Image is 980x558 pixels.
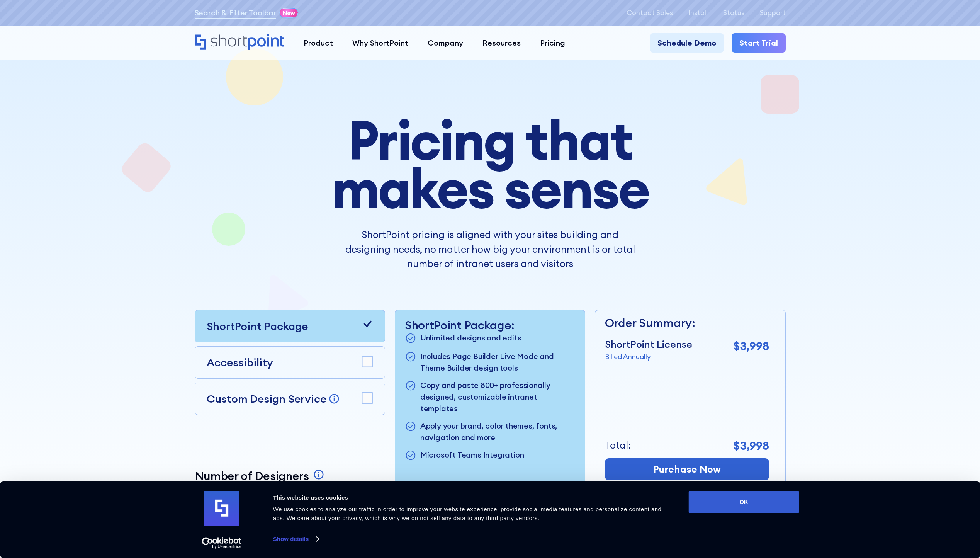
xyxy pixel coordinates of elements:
[195,34,285,51] a: Home
[273,116,707,212] h1: Pricing that makes sense
[273,493,671,502] div: This website uses cookies
[294,33,343,53] a: Product
[207,354,273,371] p: Accessibility
[405,318,575,332] p: ShortPoint Package:
[273,533,319,545] a: Show details
[204,491,239,526] img: logo
[420,449,524,462] p: Microsoft Teams Integration
[734,337,769,355] p: $3,998
[418,33,473,53] a: Company
[605,352,692,362] p: Billed Annually
[732,33,786,53] a: Start Trial
[605,337,692,352] p: ShortPoint License
[650,33,724,53] a: Schedule Demo
[689,491,799,513] button: OK
[345,228,635,271] p: ShortPoint pricing is aligned with your sites building and designing needs, no matter how big you...
[273,506,662,521] span: We use cookies to analyze our traffic in order to improve your website experience, provide social...
[420,332,521,345] p: Unlimited designs and edits
[304,37,333,49] div: Product
[540,37,565,49] div: Pricing
[473,33,530,53] a: Resources
[343,33,418,53] a: Why ShortPoint
[207,392,326,406] p: Custom Design Service
[605,438,631,453] p: Total:
[420,379,575,414] p: Copy and paste 800+ professionally designed, customizable intranet templates
[195,469,326,483] a: Number of Designers
[352,37,408,49] div: Why ShortPoint
[723,9,744,17] a: Status
[195,7,276,19] a: Search & Filter Toolbar
[188,537,255,549] a: Usercentrics Cookiebot - opens in a new window
[428,37,463,49] div: Company
[760,9,786,17] a: Support
[195,469,309,483] p: Number of Designers
[207,318,308,334] p: ShortPoint Package
[605,314,769,332] p: Order Summary:
[688,9,708,17] a: Install
[605,458,769,481] a: Purchase Now
[734,437,769,454] p: $3,998
[627,9,673,17] a: Contact Sales
[420,350,575,374] p: Includes Page Builder Live Mode and Theme Builder design tools
[482,37,521,49] div: Resources
[530,33,575,53] a: Pricing
[420,420,575,443] p: Apply your brand, color themes, fonts, navigation and more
